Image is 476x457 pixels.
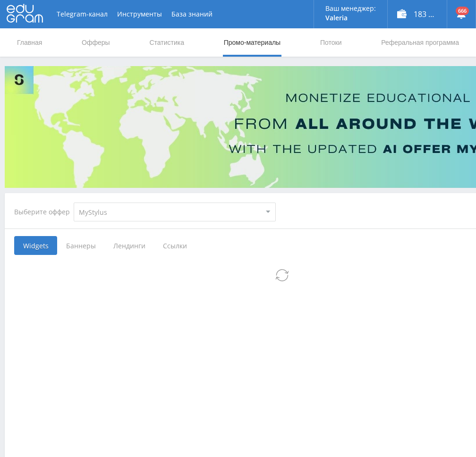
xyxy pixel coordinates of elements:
[325,5,376,12] p: Ваш менеджер:
[14,208,74,216] div: Выберите оффер
[380,28,460,57] a: Реферальная программа
[57,236,104,255] span: Баннеры
[154,236,196,255] span: Ссылки
[319,28,343,57] a: Потоки
[325,14,376,22] p: Valeria
[223,28,281,57] a: Промо-материалы
[14,236,57,255] span: Widgets
[148,28,185,57] a: Статистика
[81,28,111,57] a: Офферы
[104,236,154,255] span: Лендинги
[16,28,43,57] a: Главная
